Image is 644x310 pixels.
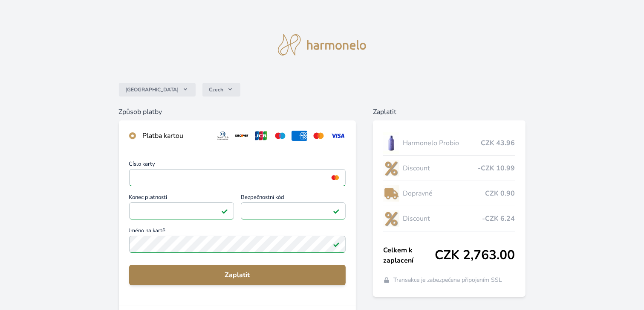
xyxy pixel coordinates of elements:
span: Dopravné [403,188,485,199]
span: CZK 43.96 [481,138,515,148]
img: visa.svg [330,131,346,141]
img: logo.svg [278,34,367,56]
h6: Způsob platby [119,107,356,117]
img: discover.svg [234,131,250,141]
iframe: Iframe pro bezpečnostní kód [245,205,342,217]
img: Platné pole [221,208,228,214]
img: maestro.svg [272,131,288,141]
iframe: Iframe pro číslo karty [133,172,342,184]
span: -CZK 10.99 [478,163,515,173]
img: Platné pole [333,208,340,214]
span: CZK 0.90 [485,188,515,199]
input: Jméno na kartěPlatné pole [129,236,346,253]
img: Platné pole [333,241,340,248]
span: Harmonelo Probio [403,138,481,148]
span: Číslo karty [129,161,346,169]
iframe: Iframe pro datum vypršení platnosti [133,205,230,217]
img: jcb.svg [253,131,269,141]
span: Czech [209,86,224,93]
span: -CZK 6.24 [482,213,515,224]
span: Celkem k zaplacení [383,245,435,266]
button: [GEOGRAPHIC_DATA] [119,83,196,97]
span: Konec platnosti [129,195,234,202]
span: Discount [403,213,482,224]
img: amex.svg [292,131,307,141]
button: Zaplatit [129,265,346,285]
img: mc [329,174,341,181]
img: diners.svg [215,131,231,141]
span: Transakce je zabezpečena připojením SSL [393,276,502,284]
img: mc.svg [311,131,326,141]
button: Czech [202,83,240,97]
span: Discount [403,163,478,173]
span: [GEOGRAPHIC_DATA] [126,86,179,93]
span: Jméno na kartě [129,228,346,236]
h6: Zaplatit [373,107,526,117]
div: Platba kartou [143,131,208,141]
img: discount-lo.png [383,158,399,179]
img: discount-lo.png [383,208,399,229]
img: CLEAN_PROBIO_se_stinem_x-lo.jpg [383,132,399,154]
span: CZK 2,763.00 [435,248,515,263]
img: delivery-lo.png [383,183,399,204]
span: Bezpečnostní kód [241,195,346,202]
span: Zaplatit [136,270,339,280]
